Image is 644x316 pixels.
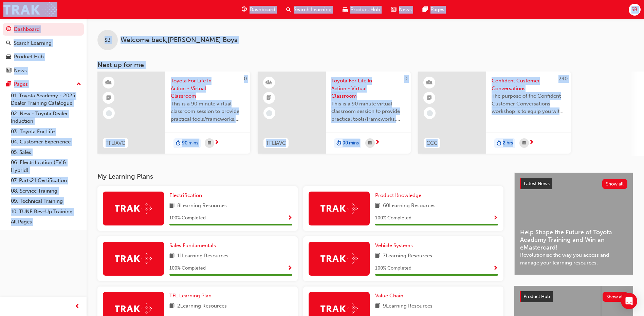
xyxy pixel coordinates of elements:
span: CCC [426,139,438,147]
span: Help Shape the Future of Toyota Academy Training and Win an eMastercard! [520,229,627,252]
span: 8 Learning Resources [177,202,227,210]
a: car-iconProduct Hub [337,3,386,17]
a: 240CCCConfident Customer ConversationsThe purpose of the Confident Customer Conversations worksho... [418,72,571,154]
a: 10. TUNE Rev-Up Training [8,206,84,217]
span: learningResourceType_INSTRUCTOR_LED-icon [427,78,432,87]
span: Toyota For Life In Action - Virtual Classroom [171,77,245,100]
img: Trak [3,2,57,17]
div: Search Learning [14,39,52,47]
span: duration-icon [497,139,501,148]
span: Product Hub [350,6,380,14]
button: SB [629,4,641,16]
span: learningRecordVerb_NONE-icon [266,110,272,116]
span: Product Hub [523,294,550,299]
span: Show Progress [287,265,292,272]
a: Latest NewsShow all [520,178,627,189]
span: prev-icon [75,302,80,311]
a: Sales Fundamentals [169,242,219,250]
span: pages-icon [6,81,11,87]
span: book-icon [169,252,174,260]
img: Trak [115,253,152,264]
span: 7 Learning Resources [383,252,432,260]
span: calendar-icon [208,139,211,147]
h3: Next up for me [87,61,644,69]
span: TFLIAVC [106,139,125,147]
span: 11 Learning Resources [177,252,228,260]
a: Latest NewsShow allHelp Shape the Future of Toyota Academy Training and Win an eMastercard!Revolu... [514,173,633,275]
span: 9 Learning Resources [383,302,433,311]
a: 03. Toyota For Life [8,126,84,137]
span: Product Knowledge [375,192,421,198]
div: Pages [14,80,28,88]
span: Pages [430,6,444,14]
span: Electrification [169,192,202,198]
button: Show Progress [287,214,292,222]
span: 0 [404,76,407,82]
span: Dashboard [250,6,275,14]
span: learningResourceType_INSTRUCTOR_LED-icon [266,78,271,87]
a: search-iconSearch Learning [281,3,337,17]
a: 09. Technical Training [8,196,84,206]
span: guage-icon [242,5,247,14]
span: The purpose of the Confident Customer Conversations workshop is to equip you with tools to commun... [492,92,566,115]
span: learningResourceType_INSTRUCTOR_LED-icon [106,78,111,87]
button: Show Progress [493,214,498,222]
span: TFL Learning Plan [169,293,211,299]
span: next-icon [375,140,380,146]
button: Show Progress [493,264,498,273]
span: next-icon [214,140,219,146]
span: Revolutionise the way you access and manage your learning resources. [520,251,627,266]
span: book-icon [375,302,380,311]
span: News [399,6,412,14]
span: 60 Learning Resources [383,202,436,210]
button: Pages [3,78,84,91]
span: pages-icon [423,5,428,14]
span: 100 % Completed [169,264,206,272]
span: calendar-icon [368,139,372,147]
span: guage-icon [6,26,11,33]
a: 0TFLIAVCToyota For Life In Action - Virtual ClassroomThis is a 90 minute virtual classroom sessio... [97,72,250,154]
span: search-icon [286,5,291,14]
span: 2 Learning Resources [177,302,227,311]
a: Dashboard [3,23,84,36]
a: News [3,64,84,77]
button: Show all [602,179,628,189]
span: booktick-icon [266,94,271,102]
img: Trak [320,253,358,264]
a: 02. New - Toyota Dealer Induction [8,108,84,126]
span: 0 [244,76,247,82]
a: Product Knowledge [375,192,424,199]
a: Vehicle Systems [375,242,416,250]
span: SB [631,6,638,14]
span: 2 hrs [503,139,513,147]
span: 100 % Completed [375,214,411,222]
a: All Pages [8,217,84,227]
span: duration-icon [176,139,181,148]
span: Toyota For Life In Action - Virtual Classroom [331,77,405,100]
a: TFL Learning Plan [169,292,214,300]
span: 90 mins [343,139,359,147]
span: This is a 90 minute virtual classroom session to provide practical tools/frameworks, behaviours a... [331,100,405,123]
span: news-icon [391,5,396,14]
span: search-icon [6,40,11,46]
button: Show all [603,292,628,302]
a: 08. Service Training [8,186,84,196]
img: Trak [115,203,152,214]
a: Electrification [169,192,205,199]
a: 07. Parts21 Certification [8,175,84,186]
img: Trak [115,303,152,314]
a: guage-iconDashboard [236,3,281,17]
span: Vehicle Systems [375,242,413,249]
span: next-icon [529,140,534,146]
span: Show Progress [493,265,498,272]
span: Show Progress [493,215,498,221]
div: Open Intercom Messenger [621,293,637,309]
button: DashboardSearch LearningProduct HubNews [3,22,84,78]
span: up-icon [76,80,81,89]
span: Value Chain [375,293,403,299]
span: 240 [558,76,568,82]
span: Show Progress [287,215,292,221]
span: booktick-icon [106,94,111,102]
div: Product Hub [14,53,44,61]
